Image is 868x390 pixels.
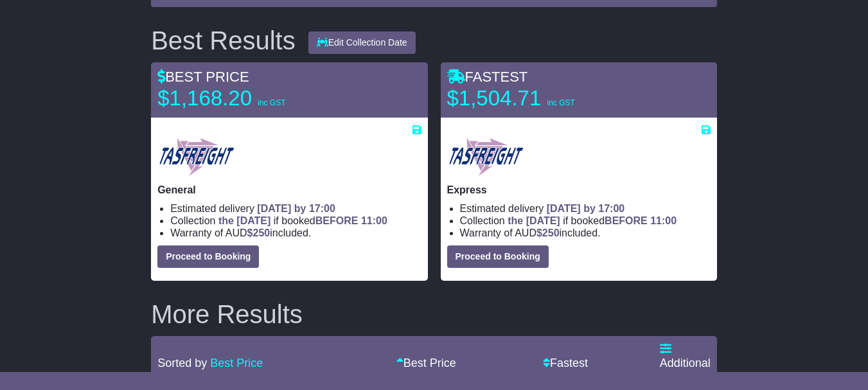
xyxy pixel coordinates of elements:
[447,245,549,268] button: Proceed to Booking
[543,357,588,369] a: Fastest
[258,98,285,107] span: inc GST
[308,31,416,54] button: Edit Collection Date
[157,69,249,85] span: BEST PRICE
[157,357,207,369] span: Sorted by
[396,357,456,369] a: Best Price
[605,215,648,226] span: BEFORE
[218,215,270,226] span: the [DATE]
[157,136,235,177] img: Tasfreight: General
[170,202,421,215] li: Estimated delivery
[145,26,302,55] div: Best Results
[218,215,387,226] span: if booked
[547,98,574,107] span: inc GST
[547,203,625,214] span: [DATE] by 17:00
[542,227,560,238] span: 250
[508,215,560,226] span: the [DATE]
[157,245,259,268] button: Proceed to Booking
[257,203,335,214] span: [DATE] by 17:00
[447,184,711,196] p: Express
[447,85,608,111] p: $1,504.71
[536,227,560,238] span: $
[650,215,677,226] span: 11:00
[151,300,717,328] h2: More Results
[660,342,711,383] a: Additional Filters
[508,215,677,226] span: if booked
[460,227,711,239] li: Warranty of AUD included.
[210,357,263,369] a: Best Price
[315,215,359,226] span: BEFORE
[157,184,421,196] p: General
[460,202,711,215] li: Estimated delivery
[170,215,421,227] li: Collection
[157,85,318,111] p: $1,168.20
[361,215,387,226] span: 11:00
[170,227,421,239] li: Warranty of AUD included.
[253,227,270,238] span: 250
[447,69,528,85] span: FASTEST
[447,136,525,177] img: Tasfreight: Express
[460,215,711,227] li: Collection
[247,227,270,238] span: $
